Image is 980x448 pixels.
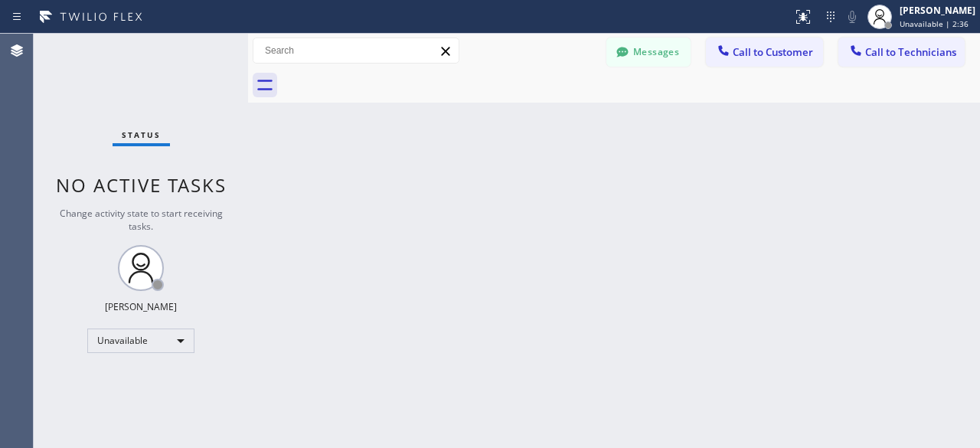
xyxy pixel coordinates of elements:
[733,45,813,59] span: Call to Customer
[105,300,177,313] div: [PERSON_NAME]
[122,129,161,140] span: Status
[706,38,823,67] button: Call to Customer
[606,38,691,67] button: Messages
[253,38,459,63] input: Search
[60,207,223,233] span: Change activity state to start receiving tasks.
[841,6,863,28] button: Mute
[838,38,965,67] button: Call to Technicians
[865,45,956,59] span: Call to Technicians
[900,18,969,29] span: Unavailable | 2:36
[56,172,227,198] span: No active tasks
[87,329,194,353] div: Unavailable
[900,4,975,17] div: [PERSON_NAME]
